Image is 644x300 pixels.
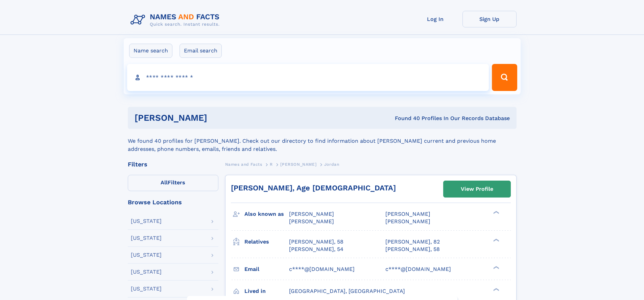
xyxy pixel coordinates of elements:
[492,265,500,270] div: ❯
[131,218,162,224] div: [US_STATE]
[492,64,517,91] button: Search Button
[289,218,334,225] span: [PERSON_NAME]
[270,160,273,168] a: R
[128,11,225,29] img: Logo Names and Facts
[231,184,396,192] a: [PERSON_NAME], Age [DEMOGRAPHIC_DATA]
[128,199,218,205] div: Browse Locations
[385,246,440,253] a: [PERSON_NAME], 58
[289,246,343,253] a: [PERSON_NAME], 54
[462,11,517,27] a: Sign Up
[461,181,493,197] div: View Profile
[225,160,262,168] a: Names and Facts
[301,115,510,122] div: Found 40 Profiles In Our Records Database
[408,11,462,27] a: Log In
[280,162,316,167] span: [PERSON_NAME]
[131,235,162,241] div: [US_STATE]
[161,179,168,186] span: All
[289,211,334,217] span: [PERSON_NAME]
[128,161,218,167] div: Filters
[128,129,517,153] div: We found 40 profiles for [PERSON_NAME]. Check out our directory to find information about [PERSON...
[280,160,316,168] a: [PERSON_NAME]
[289,288,405,294] span: [GEOGRAPHIC_DATA], [GEOGRAPHIC_DATA]
[244,285,289,297] h3: Lived in
[244,263,289,275] h3: Email
[492,210,500,215] div: ❯
[127,64,489,91] input: search input
[131,286,162,292] div: [US_STATE]
[324,162,339,167] span: Jordan
[492,238,500,242] div: ❯
[289,238,343,246] a: [PERSON_NAME], 58
[128,175,218,191] label: Filters
[385,218,430,225] span: [PERSON_NAME]
[492,287,500,292] div: ❯
[180,44,222,58] label: Email search
[131,252,162,258] div: [US_STATE]
[444,181,510,197] a: View Profile
[385,211,430,217] span: [PERSON_NAME]
[244,236,289,248] h3: Relatives
[129,44,172,58] label: Name search
[385,238,440,246] a: [PERSON_NAME], 82
[135,114,301,122] h1: [PERSON_NAME]
[270,162,273,167] span: R
[131,269,162,275] div: [US_STATE]
[244,208,289,220] h3: Also known as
